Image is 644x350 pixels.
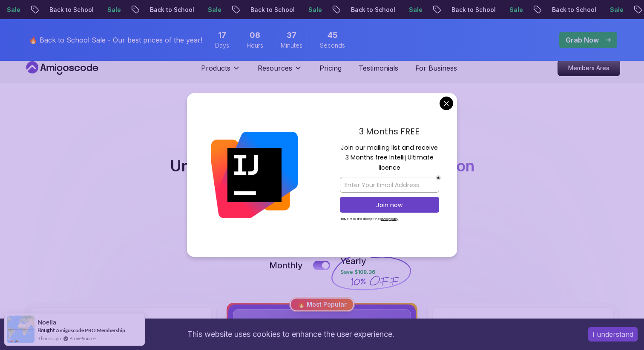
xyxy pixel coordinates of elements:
[381,6,408,14] p: Sale
[424,6,482,14] p: Back to School
[201,63,241,80] button: Products
[482,6,509,14] p: Sale
[281,6,308,14] p: Sale
[524,6,582,14] p: Back to School
[359,63,398,73] a: Testimonials
[287,29,296,41] span: 37 Minutes
[415,63,457,73] a: For Business
[582,6,609,14] p: Sale
[7,316,34,343] img: provesource social proof notification image
[223,6,281,14] p: Back to School
[56,327,125,333] a: Amigoscode PRO Membership
[269,259,303,271] p: Monthly
[37,335,61,342] span: 3 hours ago
[215,41,229,50] span: Days
[250,29,260,41] span: 8 Hours
[69,335,96,342] a: ProveSource
[122,6,180,14] p: Back to School
[258,63,302,80] button: Resources
[319,63,342,73] a: Pricing
[247,41,263,50] span: Hours
[588,327,638,341] button: Accept cookies
[201,63,230,73] p: Products
[22,6,80,14] p: Back to School
[6,325,575,344] div: This website uses cookies to enhance the user experience.
[37,319,56,326] span: Noelia
[37,327,55,333] span: Bought
[29,35,202,45] p: 🔥 Back to School Sale - Our best prices of the year!
[566,35,599,45] p: Grab Now
[558,60,620,76] a: Members Area
[328,29,338,41] span: 45 Seconds
[323,6,381,14] p: Back to School
[218,29,226,41] span: 17 Days
[320,41,345,50] span: Seconds
[558,60,620,76] p: Members Area
[281,41,302,50] span: Minutes
[170,157,474,174] h2: Unlimited Learning with
[80,6,107,14] p: Sale
[258,63,292,73] p: Resources
[180,6,207,14] p: Sale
